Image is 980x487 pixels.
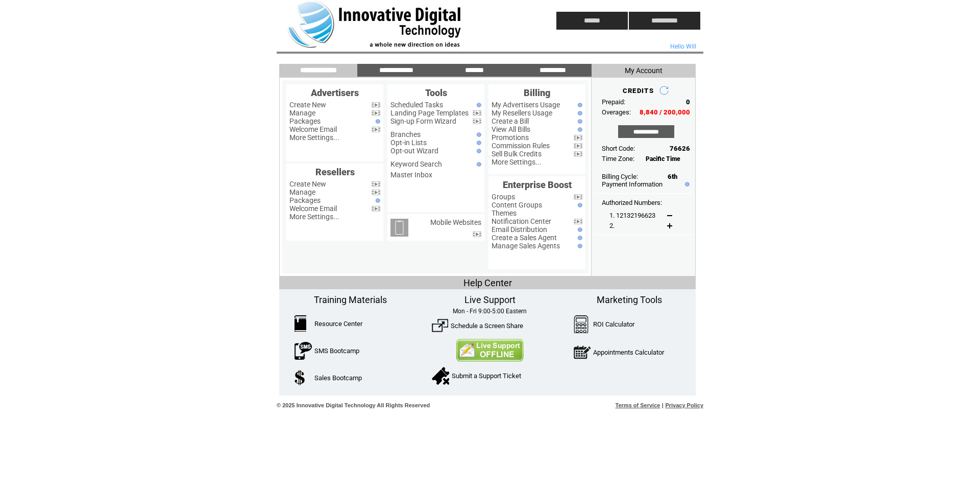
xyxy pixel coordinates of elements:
img: help.gif [682,182,690,187]
a: Create a Sales Agent [492,234,557,242]
img: video.png [372,110,380,116]
img: SMSBootcamp.png [295,342,312,360]
img: video.png [372,102,380,108]
a: Master Inbox [390,171,432,179]
span: 6th [668,173,677,180]
span: Resellers [315,167,355,177]
a: Branches [390,130,421,138]
img: help.gif [575,244,582,248]
img: help.gif [575,119,582,124]
img: video.png [574,135,582,141]
img: AppointmentCalc.png [574,343,591,361]
img: Calculator.png [574,315,589,333]
a: Themes [492,209,517,217]
a: My Resellers Usage [492,109,552,117]
span: Marketing Tools [597,294,662,305]
a: SMS Bootcamp [314,347,359,355]
img: help.gif [575,236,582,240]
span: © 2025 Innovative Digital Technology All Rights Reserved [277,402,430,408]
img: video.png [473,231,481,237]
a: Mobile Websites [430,218,481,226]
span: Tools [425,87,447,98]
a: Email Distribution [492,225,547,234]
img: help.gif [373,198,380,203]
img: video.png [372,181,380,187]
a: More Settings... [289,213,339,221]
span: 8,840 / 200,000 [640,108,690,116]
img: help.gif [474,141,481,145]
a: Manage Sales Agents [492,242,560,250]
a: Opt-in Lists [390,138,427,147]
img: help.gif [575,127,582,132]
span: Billing Cycle: [602,173,638,180]
a: Appointments Calculator [593,349,664,356]
a: Groups [492,193,515,201]
img: SalesBootcamp.png [295,370,306,385]
a: Sales Bootcamp [314,374,362,382]
a: Welcome Email [289,204,337,213]
img: help.gif [474,103,481,107]
img: video.png [372,190,380,195]
img: help.gif [575,203,582,207]
a: Sign-up Form Wizard [390,117,456,125]
span: Advertisers [311,87,359,98]
a: Create New [289,101,326,109]
img: ScreenShare.png [432,317,448,334]
a: Sell Bulk Credits [492,150,542,158]
img: ResourceCenter.png [295,315,306,332]
a: View All Bills [492,125,530,133]
span: Billing [524,87,550,98]
span: Help Center [463,277,512,288]
a: Content Groups [492,201,542,209]
a: Resource Center [314,320,362,328]
a: Submit a Support Ticket [452,372,521,380]
span: CREDITS [623,87,654,95]
img: help.gif [575,227,582,232]
span: Training Materials [314,294,387,305]
a: Schedule a Screen Share [451,322,523,330]
img: video.png [473,110,481,116]
span: 76626 [670,145,690,152]
a: More Settings... [289,133,339,142]
a: Payment Information [602,180,663,188]
img: mobile-websites.png [390,219,408,237]
a: ROI Calculator [593,320,634,328]
span: Short Code: [602,145,635,152]
a: Promotions [492,133,529,142]
span: Time Zone: [602,155,634,163]
a: Terms of Service [616,402,660,408]
img: Contact Us [456,339,524,362]
a: Manage [289,188,315,196]
a: Privacy Policy [665,402,703,408]
img: video.png [473,119,481,124]
img: help.gif [373,119,380,124]
img: help.gif [575,103,582,107]
a: Opt-out Wizard [390,147,438,155]
span: Authorized Numbers: [602,199,662,206]
img: video.png [574,151,582,157]
span: 1. 12132196623 [609,212,655,219]
img: video.png [372,127,380,132]
a: Manage [289,109,315,117]
img: help.gif [474,149,481,153]
a: Keyword Search [390,160,442,168]
a: Create New [289,180,326,188]
img: SupportTicket.png [432,367,449,385]
a: Landing Page Templates [390,109,469,117]
a: Notification Center [492,217,551,225]
a: More Settings... [492,158,542,166]
a: Commission Rules [492,142,550,150]
img: video.png [574,219,582,224]
img: help.gif [474,132,481,137]
a: Scheduled Tasks [390,101,443,109]
a: Packages [289,117,321,125]
span: | [662,402,664,408]
a: My Advertisers Usage [492,101,560,109]
img: video.png [574,194,582,200]
img: help.gif [474,162,481,167]
span: Enterprise Boost [503,179,572,190]
span: Live Support [464,294,516,305]
a: Packages [289,196,321,204]
span: My Account [625,66,663,75]
span: Hello Will [670,43,696,50]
